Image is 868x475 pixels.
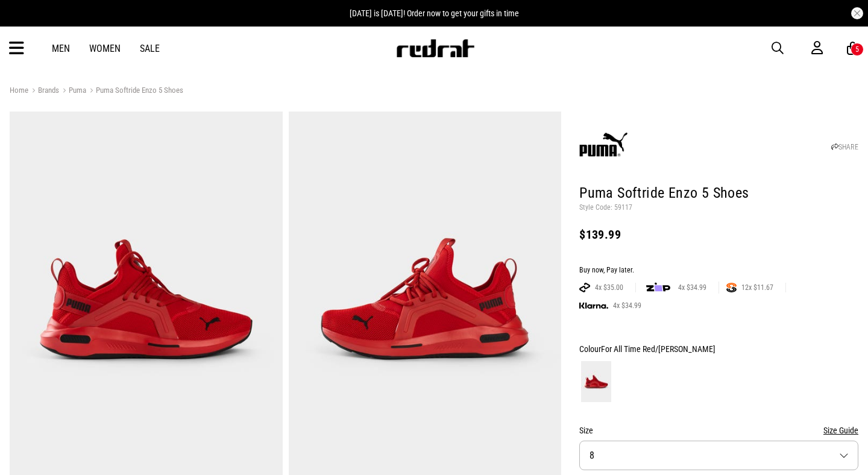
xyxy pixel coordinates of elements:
a: Men [52,43,70,54]
img: Puma [579,122,627,170]
a: Home [10,86,28,95]
span: 4x $34.99 [673,283,711,292]
span: 4x $35.00 [590,283,628,292]
div: Colour [579,342,858,356]
img: KLARNA [579,303,608,309]
div: Buy now, Pay later. [579,266,858,275]
span: 4x $34.99 [608,301,646,310]
a: 5 [847,42,858,55]
button: 8 [579,441,858,470]
div: 5 [855,45,859,54]
a: Women [89,43,121,54]
a: Sale [140,43,160,54]
img: For All Time Red/PUMA Black [581,361,611,402]
a: Puma [59,86,86,97]
img: SPLITPAY [726,283,737,292]
div: Size [579,423,858,438]
h1: Puma Softride Enzo 5 Shoes [579,184,858,203]
img: zip [646,282,670,294]
span: 12x $11.67 [737,283,778,292]
img: AFTERPAY [579,283,590,292]
img: Redrat logo [395,39,475,57]
button: Size Guide [823,423,858,438]
span: [DATE] is [DATE]! Order now to get your gifts in time [350,8,519,18]
a: Brands [28,86,59,97]
span: 8 [590,450,594,461]
span: For All Time Red/[PERSON_NAME] [601,344,715,354]
p: Style Code: 59117 [579,203,858,213]
a: SHARE [831,143,858,151]
div: $139.99 [579,227,858,242]
a: Puma Softride Enzo 5 Shoes [86,86,183,97]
